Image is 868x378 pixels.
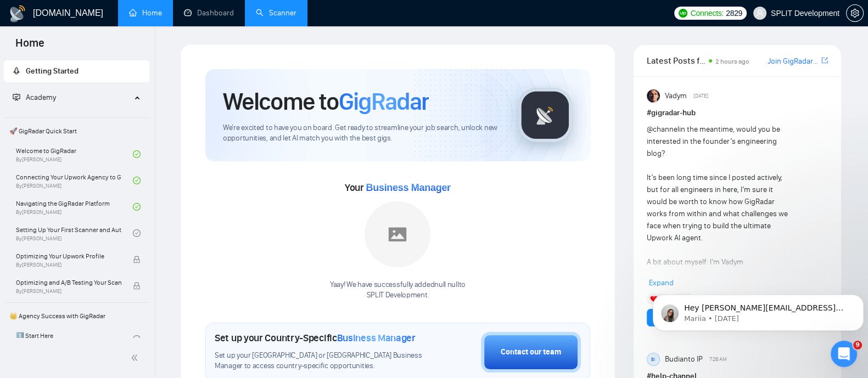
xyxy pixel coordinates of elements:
[5,120,148,142] span: 🚀 GigRadar Quick Start
[16,327,133,351] a: 1️⃣ Start Here
[36,42,201,52] p: Message from Mariia, sent 5d ago
[648,272,868,348] iframe: Intercom notifications message
[133,282,141,290] span: lock
[821,56,828,65] span: export
[7,35,53,58] span: Home
[847,9,863,18] span: setting
[501,346,561,358] div: Contact our team
[715,58,749,65] span: 2 hours ago
[846,9,864,18] a: setting
[16,168,133,193] a: Connecting Your Upwork Agency to GigRadarBy[PERSON_NAME]
[16,288,121,295] span: By [PERSON_NAME]
[256,8,296,18] a: searchScanner
[16,277,121,288] span: Optimizing and A/B Testing Your Scanner for Better Results
[26,66,79,76] span: Getting Started
[330,290,466,301] p: SPLIT Development .
[16,262,121,268] span: By [PERSON_NAME]
[16,195,133,219] a: Navigating the GigRadar PlatformBy[PERSON_NAME]
[26,93,56,102] span: Academy
[647,309,683,326] button: Reply
[679,9,687,18] img: upwork-logo.png
[13,67,20,75] span: rocket
[693,91,708,101] span: [DATE]
[365,201,430,267] img: placeholder.png
[13,93,20,101] span: fund-projection-screen
[518,88,573,143] img: gigradar-logo.png
[691,7,724,19] span: Connects:
[129,8,162,18] a: homeHome
[223,87,429,116] h1: Welcome to
[133,203,141,211] span: check-circle
[223,123,500,144] span: We're excited to have you on board. Get ready to streamline your job search, unlock new opportuni...
[133,335,141,343] span: check-circle
[366,182,450,193] span: Business Manager
[846,4,864,22] button: setting
[853,341,862,349] span: 9
[36,32,201,161] span: Hey [PERSON_NAME][EMAIL_ADDRESS][DOMAIN_NAME], Looks like your Upwork agency Toggle Agency ran ou...
[768,55,819,67] a: Join GigRadar Slack Community
[133,150,141,158] span: check-circle
[133,229,141,237] span: check-circle
[664,353,702,365] span: Budianto IP
[647,54,705,67] span: Latest Posts from the GigRadar Community
[330,280,466,301] div: Yaay! We have successfully added null null to
[13,93,56,102] span: Academy
[756,9,764,17] span: user
[647,89,660,103] img: Vadym
[16,221,133,245] a: Setting Up Your First Scanner and Auto-BidderBy[PERSON_NAME]
[337,332,416,344] span: Business Manager
[131,352,142,363] span: double-left
[215,351,426,371] span: Set up your [GEOGRAPHIC_DATA] or [GEOGRAPHIC_DATA] Business Manager to access country-specific op...
[184,8,234,18] a: dashboardDashboard
[9,5,26,22] img: logo
[726,7,742,19] span: 2829
[647,353,659,365] div: BI
[647,125,679,134] span: @channel
[215,332,416,344] h1: Set up your Country-Specific
[5,305,148,327] span: 👑 Agency Success with GigRadar
[133,177,141,184] span: check-circle
[4,60,149,82] li: Getting Started
[481,332,581,373] button: Contact our team
[16,251,121,262] span: Optimizing Your Upwork Profile
[133,256,141,263] span: lock
[664,90,686,102] span: Vadym
[647,107,828,119] h1: # gigradar-hub
[821,55,828,66] a: export
[16,142,133,166] a: Welcome to GigRadarBy[PERSON_NAME]
[831,341,857,367] iframe: Intercom live chat
[709,354,727,364] span: 7:26 AM
[339,87,429,116] span: GigRadar
[345,182,451,194] span: Your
